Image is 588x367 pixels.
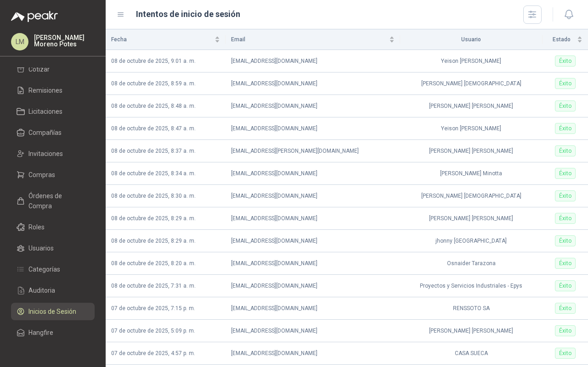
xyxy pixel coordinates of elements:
[28,64,50,74] span: Cotizar
[226,29,400,50] th: Email
[111,103,196,109] span: 08 de octubre de 2025, 8:48 a. m.
[555,78,576,89] div: Éxito
[111,125,196,132] span: 08 de octubre de 2025, 8:47 a. m.
[111,238,196,244] span: 08 de octubre de 2025, 8:29 a. m.
[555,303,576,314] div: Éxito
[231,124,394,133] p: [EMAIL_ADDRESS][DOMAIN_NAME]
[231,282,394,290] p: [EMAIL_ADDRESS][DOMAIN_NAME]
[11,282,95,299] a: Auditoria
[406,169,537,178] p: [PERSON_NAME] Minotta
[231,169,394,178] p: [EMAIL_ADDRESS][DOMAIN_NAME]
[548,35,575,44] span: Estado
[406,102,537,111] p: [PERSON_NAME] [PERSON_NAME]
[231,79,394,88] p: [EMAIL_ADDRESS][DOMAIN_NAME]
[111,193,196,199] span: 08 de octubre de 2025, 8:30 a. m.
[555,190,576,201] div: Éxito
[28,128,62,138] span: Compañías
[28,149,63,159] span: Invitaciones
[111,80,196,87] span: 08 de octubre de 2025, 8:59 a. m.
[11,103,95,120] a: Licitaciones
[555,168,576,179] div: Éxito
[111,328,195,334] span: 07 de octubre de 2025, 5:09 p. m.
[11,166,95,183] a: Compras
[231,192,394,200] p: [EMAIL_ADDRESS][DOMAIN_NAME]
[28,306,76,317] span: Inicios de Sesión
[406,304,537,313] p: RENSSOTO SA
[111,35,213,44] span: Fecha
[11,187,95,215] a: Órdenes de Compra
[555,258,576,269] div: Éxito
[406,327,537,335] p: [PERSON_NAME] [PERSON_NAME]
[111,283,196,289] span: 08 de octubre de 2025, 7:31 a. m.
[406,282,537,290] p: Proyectos y Servicios Industriales - Epys
[11,11,58,22] img: Logo peakr
[28,106,62,117] span: Licitaciones
[543,29,588,50] th: Estado
[406,79,537,88] p: [PERSON_NAME] [DEMOGRAPHIC_DATA]
[555,235,576,246] div: Éxito
[111,350,195,356] span: 07 de octubre de 2025, 4:57 p. m.
[28,191,86,211] span: Órdenes de Compra
[231,35,387,44] span: Email
[28,285,55,295] span: Auditoria
[231,214,394,223] p: [EMAIL_ADDRESS][DOMAIN_NAME]
[111,305,195,311] span: 07 de octubre de 2025, 7:15 p. m.
[555,123,576,134] div: Éxito
[555,325,576,336] div: Éxito
[231,102,394,111] p: [EMAIL_ADDRESS][DOMAIN_NAME]
[111,148,196,154] span: 08 de octubre de 2025, 8:37 a. m.
[106,29,226,50] th: Fecha
[555,348,576,359] div: Éxito
[555,213,576,224] div: Éxito
[28,264,60,274] span: Categorías
[28,85,62,95] span: Remisiones
[406,237,537,245] p: jhonny [GEOGRAPHIC_DATA]
[231,259,394,268] p: [EMAIL_ADDRESS][DOMAIN_NAME]
[28,243,54,253] span: Usuarios
[555,280,576,291] div: Éxito
[111,170,196,177] span: 08 de octubre de 2025, 8:34 a. m.
[28,170,55,180] span: Compras
[406,214,537,223] p: [PERSON_NAME] [PERSON_NAME]
[406,147,537,156] p: [PERSON_NAME] [PERSON_NAME]
[406,57,537,66] p: Yeison [PERSON_NAME]
[11,261,95,278] a: Categorías
[231,237,394,245] p: [EMAIL_ADDRESS][DOMAIN_NAME]
[231,57,394,66] p: [EMAIL_ADDRESS][DOMAIN_NAME]
[400,29,543,50] th: Usuario
[231,147,394,156] p: [EMAIL_ADDRESS][PERSON_NAME][DOMAIN_NAME]
[231,327,394,335] p: [EMAIL_ADDRESS][DOMAIN_NAME]
[11,82,95,99] a: Remisiones
[28,222,45,232] span: Roles
[11,239,95,257] a: Usuarios
[11,218,95,236] a: Roles
[11,303,95,320] a: Inicios de Sesión
[111,260,196,267] span: 08 de octubre de 2025, 8:20 a. m.
[11,33,28,50] div: LM
[406,192,537,200] p: [PERSON_NAME] [DEMOGRAPHIC_DATA]
[555,100,576,111] div: Éxito
[555,145,576,156] div: Éxito
[11,324,95,341] a: Hangfire
[11,61,95,78] a: Cotizar
[231,349,394,358] p: [EMAIL_ADDRESS][DOMAIN_NAME]
[136,8,240,21] h1: Intentos de inicio de sesión
[231,304,394,313] p: [EMAIL_ADDRESS][DOMAIN_NAME]
[406,124,537,133] p: Yeison [PERSON_NAME]
[555,56,576,67] div: Éxito
[111,215,196,222] span: 08 de octubre de 2025, 8:29 a. m.
[111,58,196,64] span: 08 de octubre de 2025, 9:01 a. m.
[406,259,537,268] p: Osnaider Tarazona
[11,124,95,141] a: Compañías
[34,34,95,47] p: [PERSON_NAME] Moreno Potes
[28,328,53,338] span: Hangfire
[406,349,537,358] p: CASA SUECA
[11,145,95,162] a: Invitaciones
